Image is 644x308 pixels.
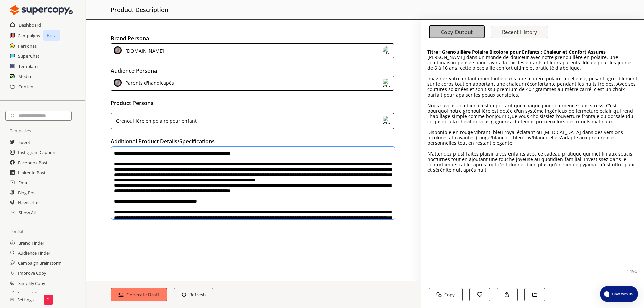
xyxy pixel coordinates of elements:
a: Campaign Brainstorm [18,258,62,268]
p: Nous savons combien il est important que chaque jour commence sans stress. C'est pourquoi notre g... [427,103,637,124]
p: [PERSON_NAME] dans un monde de douceur avec notre grenouillère en polaire, une combinaison pensée... [427,55,637,71]
button: Generate Draft [111,288,167,301]
button: Refresh [174,288,214,301]
b: Recent History [502,28,537,35]
img: Close [383,46,391,54]
h2: Product Persona [111,98,395,108]
div: Mots-clés [84,40,103,44]
b: Copy Output [441,28,473,36]
p: 2 [47,297,50,302]
img: Close [114,46,122,54]
h2: Brand Persona [111,33,395,43]
h2: Audience Persona [111,66,395,76]
img: Close [10,3,73,17]
div: Grenouillère en polaire pour enfant [114,116,197,126]
a: Media [18,71,31,81]
button: atlas-launcher [600,286,638,302]
a: Templates [18,61,39,71]
img: Close [10,298,14,302]
a: Campaigns [18,30,40,41]
p: Imaginez votre enfant emmitouflé dans une matière polaire moelleuse, pesant agréablement sur le c... [427,76,637,98]
textarea: textarea-textarea [111,146,395,220]
img: tab_domain_overview_orange.svg [27,39,33,44]
a: Audience Finder [18,248,50,258]
button: Copy [429,288,463,301]
p: 1490 [627,269,637,274]
b: Refresh [189,292,206,298]
b: Generate Draft [126,292,159,298]
span: Chat with us [609,291,634,297]
button: Copy Output [429,26,485,39]
a: Expand Copy [18,288,44,298]
img: Close [383,79,391,87]
img: logo_orange.svg [11,11,16,16]
img: website_grey.svg [11,17,16,23]
b: Copy [444,292,455,298]
img: Close [114,79,122,87]
h2: product description [111,3,168,16]
a: Email [18,178,29,188]
div: v 4.0.25 [19,11,33,16]
button: Recent History [491,26,548,38]
div: Domaine: [URL] [17,17,50,23]
a: Facebook Post [18,158,48,168]
div: [DOMAIN_NAME] [123,46,164,55]
div: Parents d'handicapés [123,79,174,88]
a: Content [18,82,35,92]
a: Brand Finder [18,238,44,248]
img: tab_keywords_by_traffic_grey.svg [76,39,82,44]
a: Instagram Caption [18,147,55,158]
a: Personas [18,41,37,51]
img: Close [383,116,391,124]
a: Simplify Copy [18,278,45,288]
a: Improve Copy [18,268,46,278]
a: SuperChat [18,51,39,61]
a: Show All [19,208,36,218]
div: Domaine [35,40,52,44]
a: Blog Post [18,188,37,198]
a: Newsletter [18,198,40,208]
a: LinkedIn Post [18,168,46,178]
a: Dashboard [19,20,41,30]
p: Disponible en rouge vibrant, bleu royal éclatant ou [MEDICAL_DATA] dans des versions bicolores at... [427,130,637,146]
a: Tweet [18,137,30,147]
p: Beta [43,30,60,41]
strong: Titre : Grenouillère Polaire Bicolore pour Enfants : Chaleur et Confort Assurés [427,49,606,55]
p: N'attendez plus! Faites plaisir à vos enfants avec ce cadeau pratique qui met fin aux soucis noct... [427,151,637,173]
h2: Additional Product Details/Specifications [111,136,395,146]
